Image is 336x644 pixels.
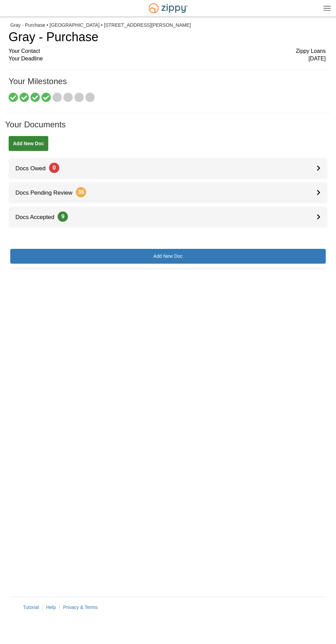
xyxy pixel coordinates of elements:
[46,605,56,610] a: Help
[9,214,68,220] span: Docs Accepted
[76,187,86,197] span: 36
[9,189,86,196] span: Docs Pending Review
[323,5,331,11] img: Mobile Dropdown Menu
[63,605,98,610] a: Privacy & Terms
[9,47,326,55] div: Your Contact
[10,249,326,264] a: Add New Doc
[23,605,39,610] a: Tutorial
[9,182,327,203] a: Docs Pending Review36
[9,165,59,172] span: Docs Owed
[58,211,68,222] span: 9
[49,163,59,173] span: 0
[9,77,326,93] h1: Your Milestones
[10,22,326,28] div: Gray - Purchase • [GEOGRAPHIC_DATA] • [STREET_ADDRESS][PERSON_NAME]
[9,207,327,228] a: Docs Accepted9
[9,136,48,151] a: Add New Doc
[9,55,326,63] div: Your Deadline
[309,55,326,63] span: [DATE]
[5,120,331,136] h1: Your Documents
[9,30,326,44] h1: Gray - Purchase
[296,47,326,55] span: Zippy Loans
[9,158,327,179] a: Docs Owed0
